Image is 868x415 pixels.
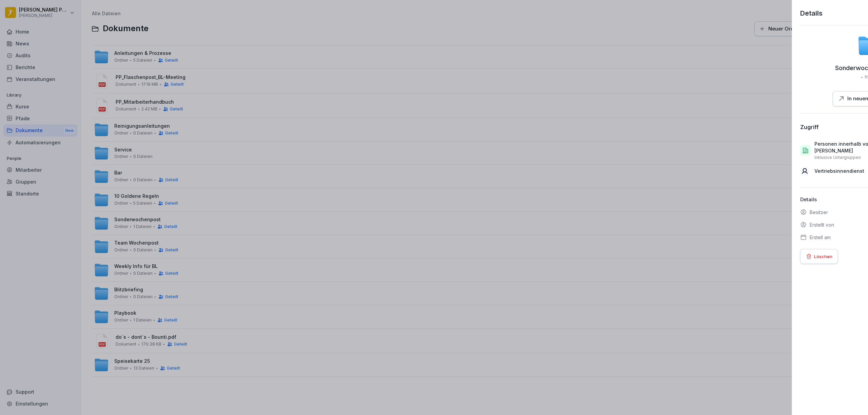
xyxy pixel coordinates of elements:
button: Löschen [800,249,838,264]
p: Erstell am [810,234,831,241]
p: Besitzer [810,209,828,216]
p: Erstellt von [810,221,834,228]
p: Vertriebsinnendienst [814,168,864,174]
div: Zugriff [800,124,819,130]
p: Löschen [814,253,832,260]
p: Inklusive Untergruppen [814,155,861,160]
p: Details [800,8,823,18]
